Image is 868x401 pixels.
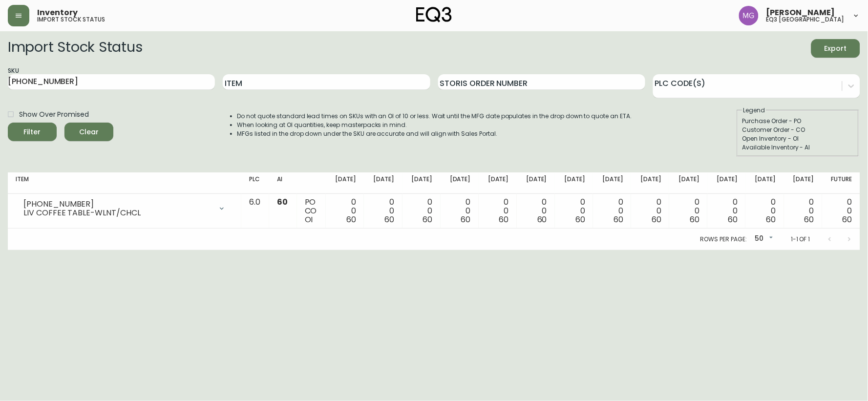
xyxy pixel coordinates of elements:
[346,214,356,225] span: 60
[416,7,452,22] img: logo
[742,117,854,126] div: Purchase Order - PO
[575,214,585,225] span: 60
[792,198,814,224] div: 0 0
[601,198,623,224] div: 0 0
[669,172,707,194] th: [DATE]
[334,198,356,224] div: 0 0
[326,172,364,194] th: [DATE]
[23,209,212,217] div: LIV COFFEE TABLE-WLNT/CHCL
[707,172,745,194] th: [DATE]
[751,231,775,247] div: 50
[728,214,738,225] span: 60
[241,172,269,194] th: PLC
[742,134,854,143] div: Open Inventory - OI
[804,214,814,225] span: 60
[8,39,142,58] h2: Import Stock Status
[690,214,699,225] span: 60
[766,214,776,225] span: 60
[766,9,835,17] span: [PERSON_NAME]
[791,235,810,244] p: 1-1 of 1
[237,121,632,129] li: When looking at OI quantities, keep masterpacks in mind.
[23,200,212,209] div: [PHONE_NUMBER]
[631,172,669,194] th: [DATE]
[487,198,509,224] div: 0 0
[364,172,402,194] th: [DATE]
[742,143,854,152] div: Available Inventory - AI
[517,172,555,194] th: [DATE]
[305,198,318,224] div: PO CO
[715,198,738,224] div: 0 0
[745,172,783,194] th: [DATE]
[16,198,233,219] div: [PHONE_NUMBER]LIV COFFEE TABLE-WLNT/CHCL
[423,214,433,225] span: 60
[8,172,241,194] th: Item
[237,129,632,138] li: MFGs listed in the drop down under the SKU are accurate and will align with Sales Portal.
[499,214,509,225] span: 60
[563,198,585,224] div: 0 0
[700,235,747,244] p: Rows per page:
[461,214,471,225] span: 60
[766,17,845,22] h5: eq3 [GEOGRAPHIC_DATA]
[37,9,78,17] span: Inventory
[614,214,623,225] span: 60
[555,172,593,194] th: [DATE]
[843,214,852,225] span: 60
[269,172,296,194] th: AI
[822,172,860,194] th: Future
[402,172,441,194] th: [DATE]
[652,214,661,225] span: 60
[241,194,269,229] td: 6.0
[372,198,394,224] div: 0 0
[37,17,105,22] h5: import stock status
[72,126,106,138] span: Clear
[277,196,288,208] span: 60
[593,172,631,194] th: [DATE]
[753,198,776,224] div: 0 0
[441,172,479,194] th: [DATE]
[830,198,852,224] div: 0 0
[677,198,699,224] div: 0 0
[64,123,113,141] button: Clear
[525,198,547,224] div: 0 0
[784,172,822,194] th: [DATE]
[8,123,57,141] button: Filter
[819,42,852,55] span: Export
[739,6,759,25] img: de8837be2a95cd31bb7c9ae23fe16153
[19,109,89,120] span: Show Over Promised
[385,214,395,225] span: 60
[305,214,313,225] span: OI
[410,198,433,224] div: 0 0
[479,172,517,194] th: [DATE]
[639,198,661,224] div: 0 0
[537,214,547,225] span: 60
[742,106,766,115] legend: Legend
[448,198,471,224] div: 0 0
[237,112,632,121] li: Do not quote standard lead times on SKUs with an OI of 10 or less. Wait until the MFG date popula...
[811,39,860,58] button: Export
[742,126,854,134] div: Customer Order - CO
